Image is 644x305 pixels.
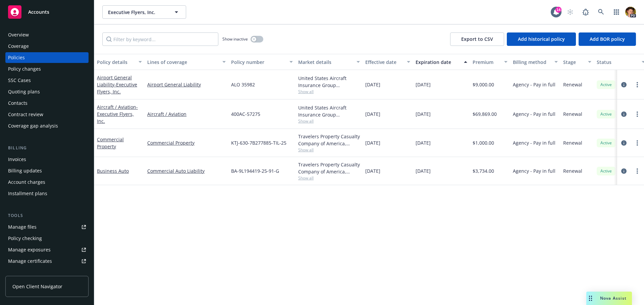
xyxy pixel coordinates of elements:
[8,222,37,232] div: Manage files
[97,104,138,124] span: - Executive Flyers, Inc.
[470,54,510,70] button: Premium
[633,167,641,175] a: more
[5,212,89,219] div: Tools
[594,5,608,19] a: Search
[231,110,260,118] span: 400AC-57275
[365,167,380,174] span: [DATE]
[97,136,124,150] a: Commercial Property
[586,292,632,305] button: Nova Assist
[97,81,137,95] span: - Executive Flyers, Inc.
[5,244,89,255] a: Manage exposures
[461,36,493,42] span: Export to CSV
[5,41,89,52] a: Coverage
[8,256,52,266] div: Manage certificates
[298,59,353,66] div: Market details
[228,54,296,70] button: Policy number
[298,89,360,94] span: Show all
[416,139,431,146] span: [DATE]
[599,111,613,117] span: Active
[560,54,594,70] button: Stage
[365,81,380,88] span: [DATE]
[8,86,40,97] div: Quoting plans
[563,81,582,88] span: Renewal
[8,154,26,165] div: Invoices
[12,283,62,290] span: Open Client Navigator
[5,222,89,232] a: Manage files
[513,59,550,66] div: Billing method
[5,154,89,165] a: Invoices
[102,32,218,46] input: Filter by keyword...
[8,41,29,52] div: Coverage
[5,256,89,266] a: Manage certificates
[28,9,49,15] span: Accounts
[298,104,360,118] div: United States Aircraft Insurance Group ([GEOGRAPHIC_DATA]), United States Aircraft Insurance Grou...
[599,168,613,174] span: Active
[510,54,560,70] button: Billing method
[416,110,431,118] span: [DATE]
[8,98,28,108] div: Contacts
[8,177,45,187] div: Account charges
[633,139,641,147] a: more
[5,86,89,97] a: Quoting plans
[5,145,89,151] div: Billing
[147,81,226,88] a: Airport General Liability
[222,36,248,42] span: Show inactive
[450,32,504,46] button: Export to CSV
[513,167,555,174] span: Agency - Pay in full
[518,36,565,42] span: Add historical policy
[599,82,613,88] span: Active
[633,110,641,118] a: more
[8,64,41,74] div: Policy changes
[145,54,228,70] button: Lines of coverage
[102,5,186,19] button: Executive Flyers, Inc.
[5,3,89,21] a: Accounts
[579,5,592,19] a: Report a Bug
[365,139,380,146] span: [DATE]
[633,81,641,89] a: more
[5,233,89,244] a: Policy checking
[620,139,628,147] a: circleInformation
[97,168,129,174] a: Business Auto
[5,29,89,40] a: Overview
[298,175,360,181] span: Show all
[473,59,500,66] div: Premium
[365,110,380,118] span: [DATE]
[5,177,89,187] a: Account charges
[563,5,577,19] a: Start snowing
[563,167,582,174] span: Renewal
[147,139,226,146] a: Commercial Property
[625,7,636,17] img: photo
[8,233,42,244] div: Policy checking
[473,110,497,118] span: $69,869.00
[620,81,628,89] a: circleInformation
[8,121,58,131] div: Coverage gap analysis
[8,165,42,176] div: Billing updates
[5,75,89,86] a: SSC Cases
[8,267,40,278] div: Manage BORs
[97,104,138,124] a: Aircraft / Aviation
[5,64,89,74] a: Policy changes
[231,167,279,174] span: BA-9L194419-25-91-G
[298,118,360,124] span: Show all
[97,74,137,95] a: Airport General Liability
[563,110,582,118] span: Renewal
[231,59,285,66] div: Policy number
[298,75,360,89] div: United States Aircraft Insurance Group ([GEOGRAPHIC_DATA]), United States Aircraft Insurance Grou...
[8,244,51,255] div: Manage exposures
[563,59,584,66] div: Stage
[231,81,255,88] span: ALO 35982
[620,110,628,118] a: circleInformation
[5,188,89,199] a: Installment plans
[8,188,47,199] div: Installment plans
[8,109,43,120] div: Contract review
[473,167,494,174] span: $3,734.00
[5,267,89,278] a: Manage BORs
[620,167,628,175] a: circleInformation
[597,59,638,66] div: Status
[590,36,625,42] span: Add BOR policy
[5,98,89,108] a: Contacts
[563,139,582,146] span: Renewal
[579,32,636,46] button: Add BOR policy
[147,110,226,118] a: Aircraft / Aviation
